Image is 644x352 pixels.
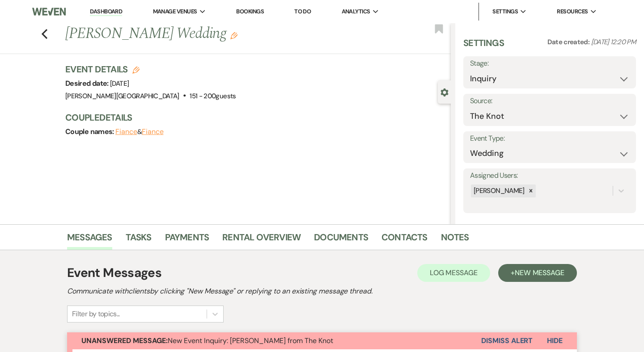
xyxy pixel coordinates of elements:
a: Notes [441,230,469,250]
span: [DATE] [110,79,129,88]
button: Close lead details [441,88,449,96]
span: [PERSON_NAME][GEOGRAPHIC_DATA] [65,92,179,101]
span: Log Message [430,268,478,277]
h2: Communicate with clients by clicking "New Message" or replying to an existing message thread. [67,286,577,297]
label: Source: [470,95,629,108]
a: Tasks [126,230,152,250]
button: Hide [533,332,577,349]
div: Filter by topics... [72,309,120,319]
span: Date created: [547,38,591,46]
button: Fiance [115,128,137,135]
button: Log Message [417,264,490,282]
div: [PERSON_NAME] [471,184,526,197]
label: Stage: [470,57,629,70]
button: +New Message [498,264,577,282]
a: Messages [67,230,112,250]
span: Manage Venues [153,7,197,16]
label: Event Type: [470,132,629,145]
span: 151 - 200 guests [190,92,236,101]
span: New Event Inquiry: [PERSON_NAME] from The Knot [81,336,333,345]
button: Dismiss Alert [481,332,533,349]
h3: Settings [463,37,504,56]
a: Rental Overview [222,230,301,250]
h1: Event Messages [67,264,161,282]
strong: Unanswered Message: [81,336,168,345]
span: Resources [557,7,588,16]
a: Contacts [381,230,428,250]
a: Documents [314,230,368,250]
a: To Do [294,8,311,15]
span: Desired date: [65,79,110,88]
a: Dashboard [90,8,122,16]
span: New Message [515,268,564,277]
button: Edit [230,31,237,39]
span: Settings [492,7,518,16]
label: Assigned Users: [470,169,629,182]
h3: Couple Details [65,111,442,124]
span: [DATE] 12:20 PM [591,38,636,46]
h3: Event Details [65,63,236,75]
span: Analytics [342,7,370,16]
h1: [PERSON_NAME] Wedding [65,23,370,45]
span: Hide [547,336,563,345]
button: Unanswered Message:New Event Inquiry: [PERSON_NAME] from The Knot [67,332,481,349]
img: Weven Logo [32,2,66,21]
a: Payments [165,230,209,250]
a: Bookings [236,8,264,15]
button: Fiance [142,128,164,135]
span: & [115,127,163,136]
span: Couple names: [65,127,115,136]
